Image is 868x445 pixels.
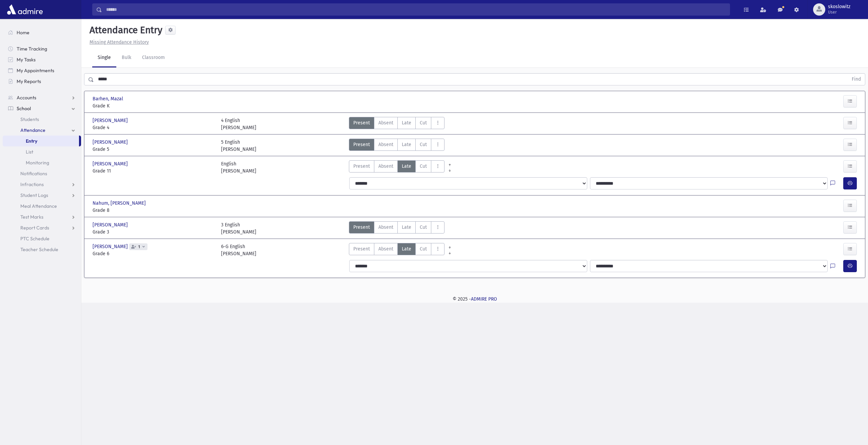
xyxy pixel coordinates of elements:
[20,246,58,252] span: Teacher Schedule
[3,157,81,168] a: Monitoring
[20,236,50,242] span: PTC Schedule
[3,146,81,157] a: List
[17,105,31,112] span: School
[20,225,49,231] span: Report Cards
[20,181,44,187] span: Infractions
[93,221,129,228] span: [PERSON_NAME]
[353,224,370,231] span: Present
[3,114,81,125] a: Students
[93,139,129,146] span: [PERSON_NAME]
[402,163,411,170] span: Late
[848,74,865,85] button: Find
[93,243,129,250] span: [PERSON_NAME]
[3,76,81,87] a: My Reports
[17,46,47,52] span: Time Tracking
[3,222,81,233] a: Report Cards
[93,146,214,153] span: Grade 5
[402,119,411,126] span: Late
[349,160,445,175] div: AttTypes
[471,296,497,302] a: ADMIRE PRO
[221,160,256,175] div: English [PERSON_NAME]
[17,29,29,36] span: Home
[93,117,129,124] span: [PERSON_NAME]
[20,214,43,220] span: Test Marks
[3,233,81,244] a: PTC Schedule
[102,3,730,16] input: Search
[3,125,81,136] a: Attendance
[20,203,57,209] span: Meal Attendance
[3,136,79,146] a: Entry
[93,124,214,131] span: Grade 4
[20,192,48,198] span: Student Logs
[90,39,149,45] u: Missing Attendance History
[3,103,81,114] a: School
[17,57,36,63] span: My Tasks
[349,139,445,153] div: AttTypes
[402,224,411,231] span: Late
[353,141,370,148] span: Present
[378,245,393,252] span: Absent
[3,244,81,255] a: Teacher Schedule
[92,48,116,67] a: Single
[353,119,370,126] span: Present
[378,119,393,126] span: Absent
[420,163,427,170] span: Cut
[349,117,445,131] div: AttTypes
[828,9,850,15] span: User
[5,3,44,16] img: AdmirePro
[93,167,214,175] span: Grade 11
[26,138,37,144] span: Entry
[828,4,850,9] span: skoslowitz
[20,127,45,133] span: Attendance
[93,160,129,167] span: [PERSON_NAME]
[116,48,137,67] a: Bulk
[93,200,147,207] span: Nahum, [PERSON_NAME]
[17,78,41,84] span: My Reports
[137,48,170,67] a: Classroom
[378,163,393,170] span: Absent
[93,207,214,214] span: Grade 8
[93,250,214,257] span: Grade 6
[402,245,411,252] span: Late
[17,95,36,101] span: Accounts
[3,201,81,211] a: Meal Attendance
[3,43,81,54] a: Time Tracking
[378,141,393,148] span: Absent
[26,149,33,155] span: List
[20,116,39,122] span: Students
[349,221,445,236] div: AttTypes
[3,211,81,222] a: Test Marks
[3,65,81,76] a: My Appointments
[353,245,370,252] span: Present
[353,163,370,170] span: Present
[3,92,81,103] a: Accounts
[26,160,49,166] span: Monitoring
[221,221,256,236] div: 3 English [PERSON_NAME]
[221,243,256,257] div: 6-G English [PERSON_NAME]
[3,168,81,179] a: Notifications
[349,243,445,257] div: AttTypes
[3,27,81,38] a: Home
[92,296,857,303] div: © 2025 -
[87,24,162,36] h5: Attendance Entry
[221,139,256,153] div: 5 English [PERSON_NAME]
[93,95,124,102] span: Barhen, Mazal
[420,119,427,126] span: Cut
[93,102,214,109] span: Grade K
[221,117,256,131] div: 4 English [PERSON_NAME]
[87,39,149,45] a: Missing Attendance History
[93,228,214,236] span: Grade 3
[420,245,427,252] span: Cut
[20,170,47,177] span: Notifications
[3,179,81,190] a: Infractions
[17,67,54,74] span: My Appointments
[402,141,411,148] span: Late
[420,141,427,148] span: Cut
[3,54,81,65] a: My Tasks
[3,190,81,201] a: Student Logs
[378,224,393,231] span: Absent
[137,245,141,249] span: 1
[420,224,427,231] span: Cut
